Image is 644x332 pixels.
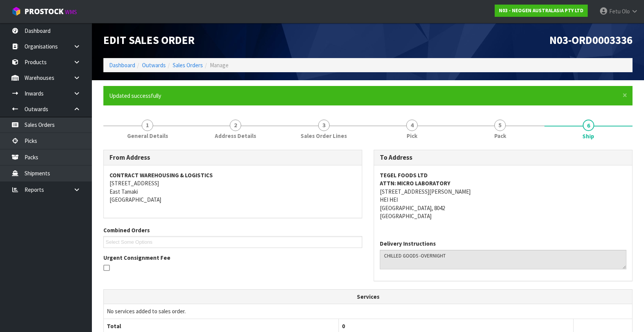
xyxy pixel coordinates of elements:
strong: N03 - NEOGEN AUSTRALASIA PTY LTD [499,7,584,14]
span: Edit Sales Order [103,33,195,47]
span: 5 [494,120,506,131]
label: Delivery Instructions [380,240,436,248]
span: 4 [406,120,418,131]
h3: To Address [380,154,626,161]
span: Ship [582,132,594,140]
span: Manage [210,62,229,69]
label: Urgent Consignment Fee [103,254,170,262]
span: ProStock [25,6,64,16]
a: Outwards [142,62,166,69]
span: Address Details [215,132,256,140]
address: [STREET_ADDRESS] East Tamaki [GEOGRAPHIC_DATA] [110,171,356,204]
h3: From Address [110,154,356,161]
span: N03-ORD0003336 [549,33,633,47]
strong: TEGEL FOODS LTD [380,172,428,179]
th: Services [104,290,632,304]
span: 3 [318,120,330,131]
span: × [623,90,627,100]
span: Pick [407,132,417,140]
strong: CONTRACT WAREHOUSING & LOGISTICS [110,172,213,179]
span: Updated successfully [109,92,161,99]
a: Sales Orders [173,62,203,69]
a: Dashboard [109,62,135,69]
span: Fetu [609,8,621,15]
strong: ATTN: MICRO LABORATORY [380,180,450,187]
span: General Details [127,132,168,140]
address: [STREET_ADDRESS][PERSON_NAME] HEI HEI [GEOGRAPHIC_DATA], 8042 [GEOGRAPHIC_DATA] [380,171,626,220]
small: WMS [65,8,77,16]
span: Olo [622,8,630,15]
label: Combined Orders [103,226,150,234]
a: N03 - NEOGEN AUSTRALASIA PTY LTD [495,5,588,17]
span: 1 [142,120,153,131]
span: 2 [230,120,241,131]
span: Pack [494,132,506,140]
span: 0 [342,322,345,330]
td: No services added to sales order. [104,304,632,319]
img: cube-alt.png [11,6,21,16]
span: Sales Order Lines [301,132,347,140]
span: 6 [583,120,594,131]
